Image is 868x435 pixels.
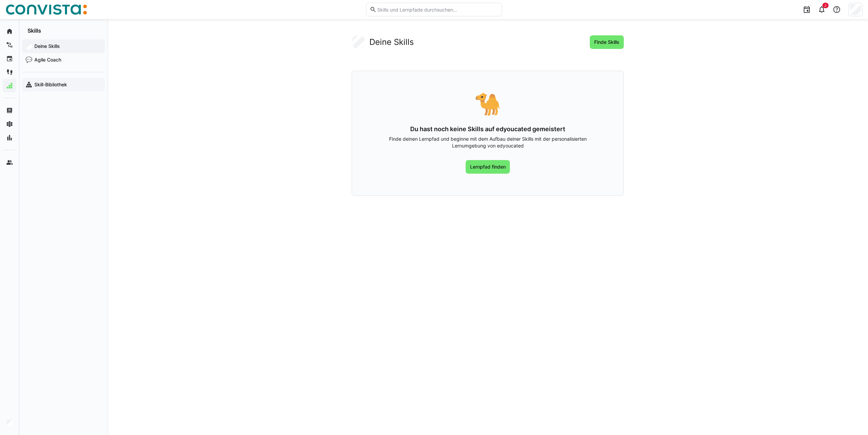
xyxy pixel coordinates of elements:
button: Finde Skills [590,35,624,49]
input: Skills und Lernpfade durchsuchen… [377,6,498,13]
p: Finde deinen Lernpfad und beginne mit dem Aufbau deiner Skills mit der personalisierten Lernumgeb... [374,136,602,149]
h2: Deine Skills [369,37,414,47]
span: Agile Coach [33,56,101,63]
a: Lernpfad finden [466,160,510,174]
span: Lernpfad finden [469,163,507,170]
h3: Du hast noch keine Skills auf edyoucated gemeistert [374,125,602,133]
span: 2 [824,3,827,7]
span: Finde Skills [593,39,620,46]
div: 💬 [26,56,32,63]
div: 🐪 [374,93,602,115]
